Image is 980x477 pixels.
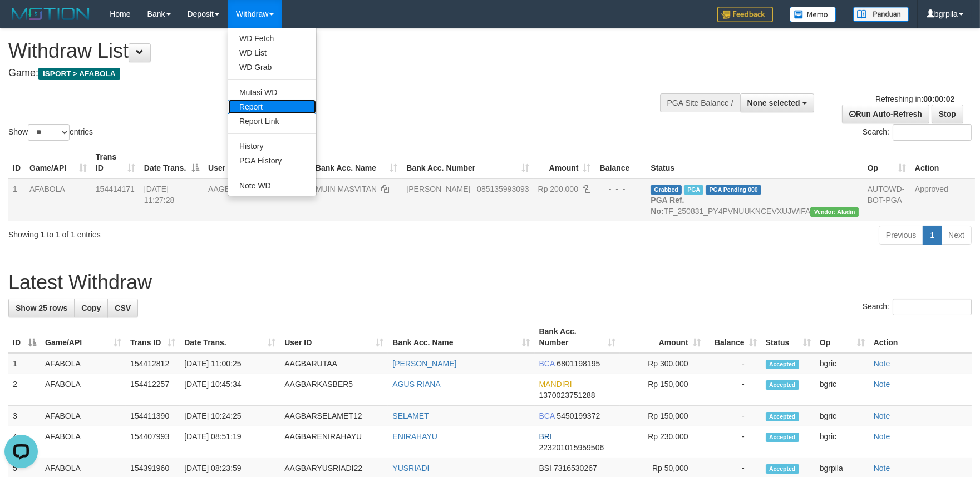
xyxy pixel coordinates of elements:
[8,406,41,426] td: 3
[932,105,963,123] a: Stop
[534,147,595,178] th: Amount: activate to sort column ascending
[595,147,647,178] th: Balance
[8,225,400,240] div: Showing 1 to 1 of 1 entries
[863,178,910,221] td: AUTOWD-BOT-PGA
[228,100,316,114] a: Report
[126,353,180,374] td: 154412812
[140,147,204,178] th: Date Trans.: activate to sort column descending
[923,95,954,103] strong: 00:00:02
[8,178,25,221] td: 1
[8,271,972,294] h1: Latest Withdraw
[766,412,799,421] span: Accepted
[815,321,869,353] th: Op: activate to sort column ascending
[81,304,101,312] span: Copy
[392,432,437,441] a: ENIRAHAYU
[8,124,93,141] label: Show entries
[280,406,388,426] td: AAGBARSELAMET12
[180,374,280,406] td: [DATE] 10:45:34
[204,147,311,178] th: User ID: activate to sort column ascending
[539,443,604,452] span: Copy 223201015959506 to clipboard
[41,321,126,353] th: Game/API: activate to sort column ascending
[863,147,910,178] th: Op: activate to sort column ascending
[144,185,175,205] span: [DATE] 11:27:28
[8,374,41,406] td: 2
[620,353,705,374] td: Rp 300,000
[910,147,975,178] th: Action
[180,406,280,426] td: [DATE] 10:24:25
[766,464,799,474] span: Accepted
[747,98,800,107] span: None selected
[538,185,578,193] span: Rp 200.000
[406,185,470,193] span: [PERSON_NAME]
[311,147,402,178] th: Bank Acc. Name: activate to sort column ascending
[874,432,890,441] a: Note
[874,359,890,368] a: Note
[863,299,972,315] label: Search:
[228,114,316,128] a: Report Link
[16,304,67,312] span: Show 25 rows
[8,40,642,62] h1: Withdraw List
[557,411,600,420] span: Copy 5450199372 to clipboard
[810,207,858,217] span: Vendor URL: https://payment4.1velocity.biz
[25,147,91,178] th: Game/API: activate to sort column ascending
[874,380,890,389] a: Note
[923,226,942,245] a: 1
[893,124,972,141] input: Search:
[402,147,533,178] th: Bank Acc. Number: activate to sort column ascending
[38,68,120,80] span: ISPORT > AFABOLA
[600,183,642,195] div: - - -
[392,359,456,368] a: [PERSON_NAME]
[815,426,869,458] td: bgric
[705,374,761,406] td: -
[910,178,975,221] td: Approved
[790,7,836,22] img: Button%20Memo.svg
[8,299,75,317] a: Show 25 rows
[539,464,552,473] span: BSI
[539,411,555,420] span: BCA
[539,380,572,389] span: MANDIRI
[815,353,869,374] td: bgric
[869,321,972,353] th: Action
[8,68,642,79] h4: Game:
[126,321,180,353] th: Trans ID: activate to sort column ascending
[8,426,41,458] td: 4
[879,226,923,245] a: Previous
[388,321,534,353] th: Bank Acc. Name: activate to sort column ascending
[766,433,799,442] span: Accepted
[651,196,684,216] b: PGA Ref. No:
[280,374,388,406] td: AAGBARKASBER5
[766,360,799,369] span: Accepted
[91,147,140,178] th: Trans ID: activate to sort column ascending
[126,406,180,426] td: 154411390
[316,185,377,193] a: MUIN MASVITAN
[874,411,890,420] a: Note
[539,432,552,441] span: BRI
[8,353,41,374] td: 1
[705,321,761,353] th: Balance: activate to sort column ascending
[180,426,280,458] td: [DATE] 08:51:19
[208,185,294,193] span: AAGBARABIMANYU123
[853,7,909,22] img: panduan.png
[228,85,316,100] a: Mutasi WD
[228,153,316,168] a: PGA History
[842,105,929,123] a: Run Auto-Refresh
[761,321,815,353] th: Status: activate to sort column ascending
[115,304,131,312] span: CSV
[875,95,954,103] span: Refreshing in:
[554,464,597,473] span: Copy 7316530267 to clipboard
[646,178,863,221] td: TF_250831_PY4PVNUUKNCEVXUJWIFA
[8,321,41,353] th: ID: activate to sort column descending
[620,321,705,353] th: Amount: activate to sort column ascending
[392,380,440,389] a: AGUS RIANA
[41,406,126,426] td: AFABOLA
[620,426,705,458] td: Rp 230,000
[41,426,126,458] td: AFABOLA
[180,321,280,353] th: Date Trans.: activate to sort column ascending
[539,359,555,368] span: BCA
[815,406,869,426] td: bgric
[180,353,280,374] td: [DATE] 11:00:25
[41,353,126,374] td: AFABOLA
[874,464,890,473] a: Note
[815,374,869,406] td: bgric
[392,464,429,473] a: YUSRIADI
